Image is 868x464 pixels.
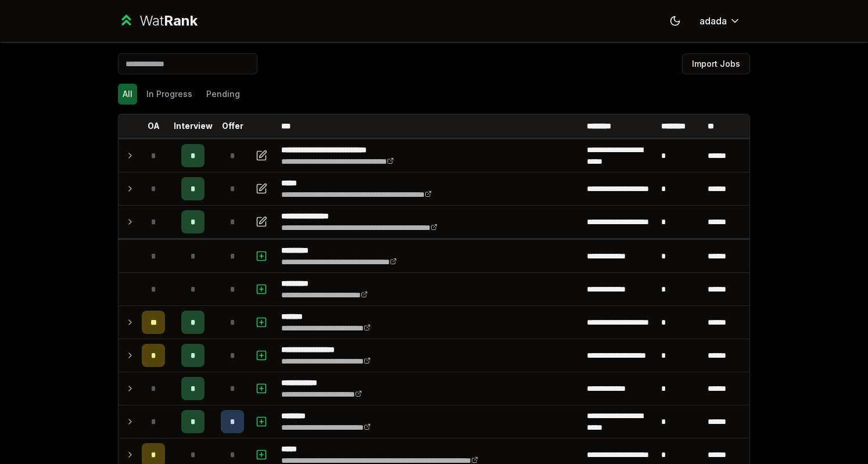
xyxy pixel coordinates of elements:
[682,53,750,74] button: Import Jobs
[148,120,160,132] p: OA
[139,12,198,30] div: Wat
[174,120,213,132] p: Interview
[700,14,727,28] span: adada
[690,10,750,31] button: adada
[222,120,243,132] p: Offer
[118,12,198,30] a: WatRank
[202,84,245,105] button: Pending
[164,12,198,29] span: Rank
[118,84,137,105] button: All
[142,84,197,105] button: In Progress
